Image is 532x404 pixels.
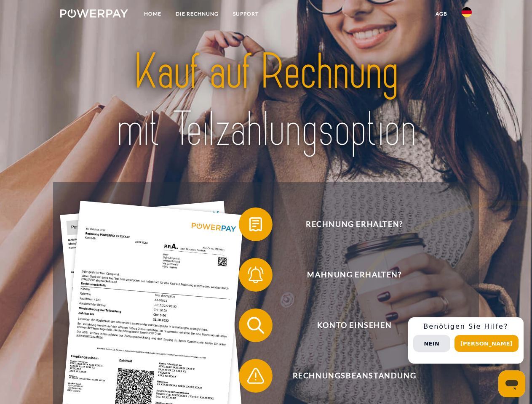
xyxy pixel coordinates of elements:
span: Konto einsehen [251,308,457,342]
a: DIE RECHNUNG [168,6,226,21]
div: Schnellhilfe [408,317,524,364]
img: qb_bill.svg [245,214,266,235]
a: SUPPORT [226,6,266,21]
h3: Benötigen Sie Hilfe? [413,322,519,331]
img: de [462,7,472,17]
img: qb_bell.svg [245,264,266,285]
button: Rechnung erhalten? [239,207,458,241]
img: title-powerpay_de.svg [80,40,452,161]
iframe: Schaltfläche zum Öffnen des Messaging-Fensters [498,370,525,397]
button: Mahnung erhalten? [239,258,458,292]
span: Rechnung erhalten? [251,207,457,241]
a: Home [137,6,168,21]
span: Mahnung erhalten? [251,258,457,292]
button: [PERSON_NAME] [454,335,519,352]
button: Rechnungsbeanstandung [239,359,458,393]
button: Nein [413,335,450,352]
span: Rechnungsbeanstandung [251,359,457,393]
button: Konto einsehen [239,308,458,342]
img: qb_search.svg [245,315,266,336]
img: qb_warning.svg [245,365,266,386]
img: logo-powerpay-white.svg [60,9,128,18]
a: agb [428,6,454,21]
